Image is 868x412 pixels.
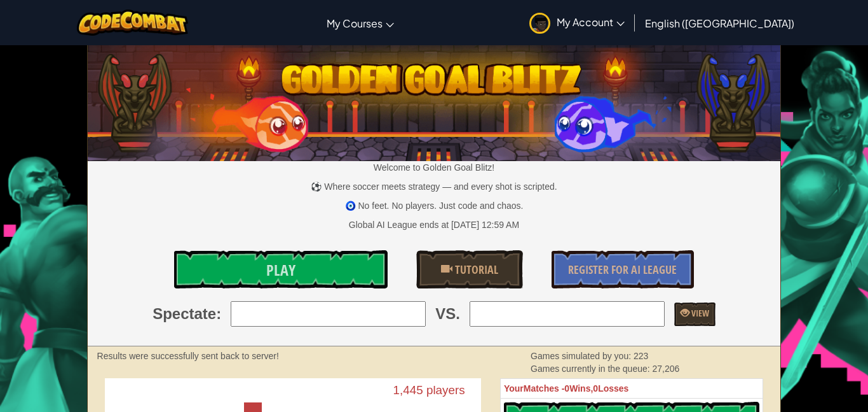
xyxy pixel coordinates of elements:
p: 🧿 No feet. No players. Just code and chaos. [88,199,781,212]
img: avatar [529,13,550,34]
span: Games simulated by you: [531,351,634,361]
a: English ([GEOGRAPHIC_DATA]) [639,6,801,40]
span: Tutorial [452,262,498,278]
span: Matches - [524,383,565,394]
span: My Account [557,15,625,29]
a: Tutorial [416,250,523,288]
text: 1,445 players [393,384,465,397]
span: Wins, [569,383,593,394]
span: Spectate [153,303,216,325]
p: Welcome to Golden Goal Blitz! [88,161,781,174]
img: CodeCombat logo [77,10,188,36]
span: : [216,303,221,325]
a: My Account [523,3,631,43]
a: My Courses [320,6,400,40]
th: 0 0 [500,379,763,399]
span: Play [266,260,295,280]
span: 27,206 [653,364,680,374]
a: Register for AI League [552,250,694,288]
span: Losses [598,383,628,394]
span: My Courses [327,17,383,30]
span: VS. [435,303,460,325]
span: English ([GEOGRAPHIC_DATA]) [645,17,794,30]
span: Register for AI League [568,262,677,278]
img: Golden Goal [88,40,781,161]
div: Global AI League ends at [DATE] 12:59 AM [349,218,519,231]
span: Your [504,383,524,394]
span: View [689,307,709,319]
span: Games currently in the queue: [531,364,652,374]
span: 223 [634,351,648,361]
strong: Results were successfully sent back to server! [97,351,279,361]
p: ⚽ Where soccer meets strategy — and every shot is scripted. [88,180,781,193]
